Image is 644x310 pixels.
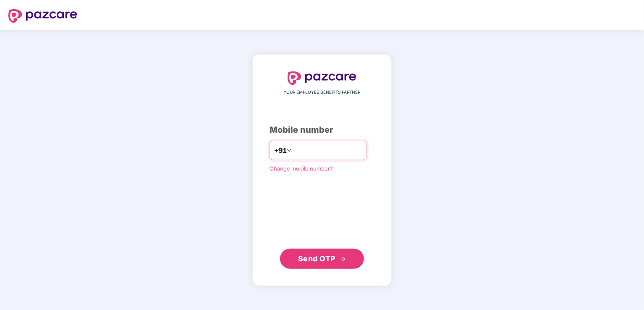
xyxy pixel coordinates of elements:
[8,9,77,23] img: logo
[284,89,361,96] span: YOUR EMPLOYEE BENEFITS PARTNER
[270,123,374,137] div: Mobile number
[288,71,356,85] img: logo
[280,249,364,269] button: Send OTPdouble-right
[274,145,287,156] span: +91
[270,165,333,172] a: Change mobile number?
[287,148,292,153] span: down
[298,254,335,263] span: Send OTP
[341,257,346,262] span: double-right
